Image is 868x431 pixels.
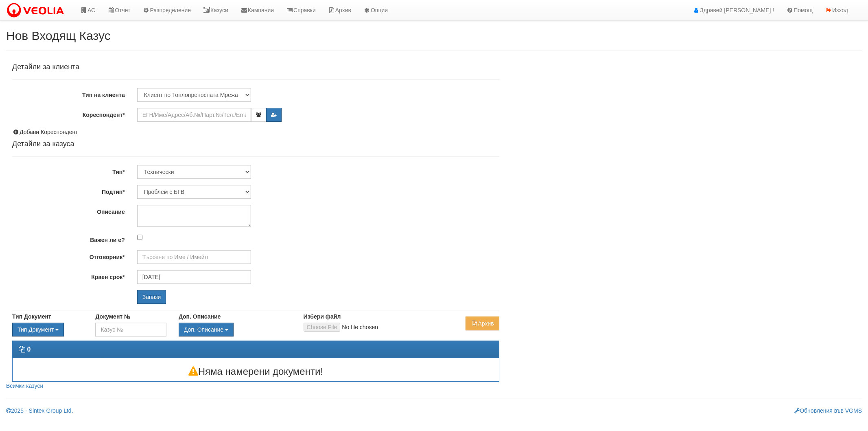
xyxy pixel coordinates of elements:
input: ЕГН/Име/Адрес/Аб.№/Парт.№/Тел./Email [137,108,251,122]
h4: Детайли за клиента [12,63,499,71]
h4: Детайли за казуса [12,140,499,148]
input: Търсене по Име / Имейл [137,250,251,264]
a: 2025 - Sintex Group Ltd. [6,407,73,414]
div: Двоен клик, за изчистване на избраната стойност. [179,323,291,336]
label: Отговорник* [6,250,131,261]
img: VeoliaLogo.png [6,2,68,19]
label: Важен ли е? [6,233,131,244]
h2: Нов Входящ Казус [6,29,862,42]
label: Тип Документ [12,312,51,321]
div: Добави Кореспондент [12,128,499,136]
input: Запази [137,290,166,304]
button: Архив [466,317,499,330]
a: Обновления във VGMS [794,407,862,414]
span: Тип Документ [17,326,54,333]
label: Подтип* [6,185,131,196]
label: Кореспондент* [6,108,131,119]
div: Двоен клик, за изчистване на избраната стойност. [12,323,83,336]
input: Търсене по Име / Имейл [137,270,251,284]
button: Тип Документ [12,323,64,336]
span: Доп. Описание [184,326,223,333]
h3: Няма намерени документи! [13,366,499,377]
label: Краен срок* [6,270,131,281]
strong: 0 [27,346,31,353]
label: Доп. Описание [179,312,221,321]
button: Доп. Описание [179,323,234,336]
label: Тип на клиента [6,88,131,99]
a: Всички казуси [6,383,43,389]
input: Казус № [95,323,166,336]
label: Избери файл [304,312,341,321]
label: Документ № [95,312,130,321]
label: Описание [6,205,131,216]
